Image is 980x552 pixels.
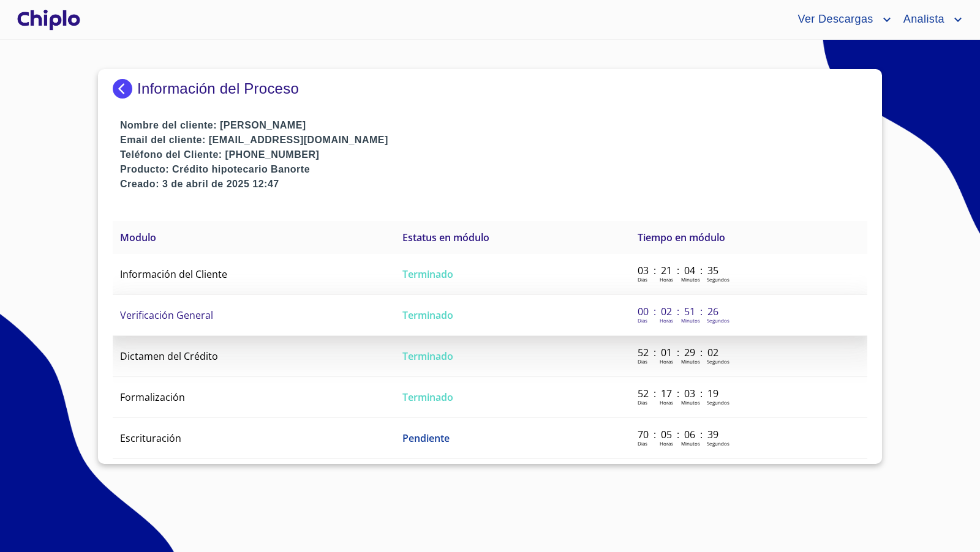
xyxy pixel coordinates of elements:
span: Estatus en módulo [402,231,489,244]
span: Pendiente [402,431,450,445]
span: Analista [894,10,951,29]
img: Docupass spot blue [113,79,137,99]
p: 52 : 17 : 03 : 19 [638,387,720,400]
p: Horas [660,399,673,406]
p: Dias [638,399,647,406]
span: Terminado [402,267,453,281]
p: Horas [660,276,673,283]
button: account of current user [894,10,965,29]
span: Información del Cliente [120,267,227,281]
span: Terminado [402,349,453,363]
p: 70 : 05 : 06 : 39 [638,428,720,441]
p: Horas [660,440,673,447]
span: Verificación General [120,308,213,322]
p: Minutos [681,440,700,447]
p: Minutos [681,276,700,283]
p: Nombre del cliente: [PERSON_NAME] [120,118,867,133]
span: Escrituración [120,431,181,445]
span: Tiempo en módulo [638,231,725,244]
span: Formalización [120,390,185,404]
p: Creado: 3 de abril de 2025 12:47 [120,177,867,192]
p: 52 : 01 : 29 : 02 [638,346,720,359]
p: 03 : 21 : 04 : 35 [638,264,720,277]
p: Producto: Crédito hipotecario Banorte [120,162,867,177]
p: Dias [638,440,647,447]
p: Segundos [707,358,729,365]
p: Segundos [707,317,729,324]
p: Dias [638,317,647,324]
span: Terminado [402,390,453,404]
p: Horas [660,358,673,365]
p: Segundos [707,276,729,283]
p: Email del cliente: [EMAIL_ADDRESS][DOMAIN_NAME] [120,133,867,147]
p: Dias [638,276,647,283]
p: Minutos [681,358,700,365]
p: Segundos [707,399,729,406]
p: Segundos [707,440,729,447]
span: Modulo [120,231,156,244]
p: Minutos [681,317,700,324]
span: Dictamen del Crédito [120,349,218,363]
p: Teléfono del Cliente: [PHONE_NUMBER] [120,147,867,162]
p: Minutos [681,399,700,406]
span: Ver Descargas [788,10,879,29]
span: Terminado [402,308,453,322]
p: Dias [638,358,647,365]
div: Información del Proceso [113,79,867,99]
button: account of current user [788,10,894,29]
p: 00 : 02 : 51 : 26 [638,305,720,318]
p: Horas [660,317,673,324]
p: Información del Proceso [137,80,299,97]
